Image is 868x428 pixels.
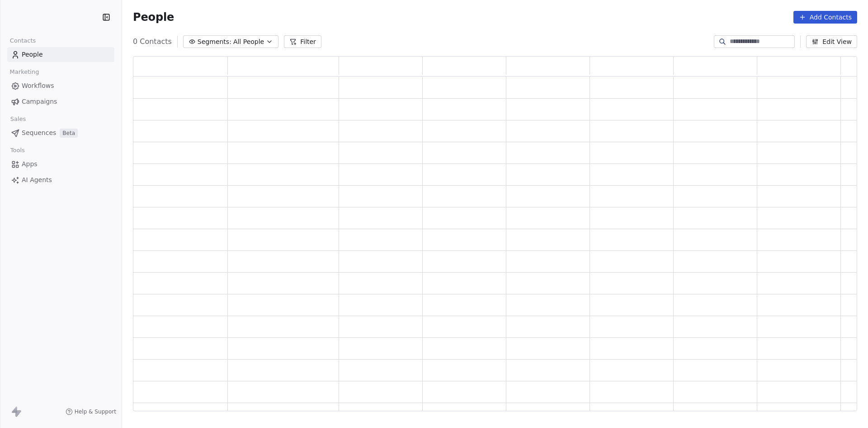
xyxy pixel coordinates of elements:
[7,173,114,188] a: AI Agents
[7,94,114,109] a: Campaigns
[6,144,28,157] span: Tools
[198,37,231,47] span: Segments:
[22,128,56,138] span: Sequences
[6,34,40,48] span: Contacts
[6,65,43,79] span: Marketing
[60,129,78,138] span: Beta
[22,81,54,91] span: Workflows
[806,35,857,48] button: Edit View
[284,35,321,48] button: Filter
[7,125,114,140] a: SequencesBeta
[793,11,857,24] button: Add Contacts
[233,37,264,47] span: All People
[22,50,43,59] span: People
[6,112,30,126] span: Sales
[7,78,114,93] a: Workflows
[22,175,52,185] span: AI Agents
[22,159,38,169] span: Apps
[66,408,116,415] a: Help & Support
[75,408,116,415] span: Help & Support
[7,47,114,62] a: People
[133,10,174,24] span: People
[7,157,114,172] a: Apps
[133,36,172,47] span: 0 Contacts
[22,97,57,106] span: Campaigns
